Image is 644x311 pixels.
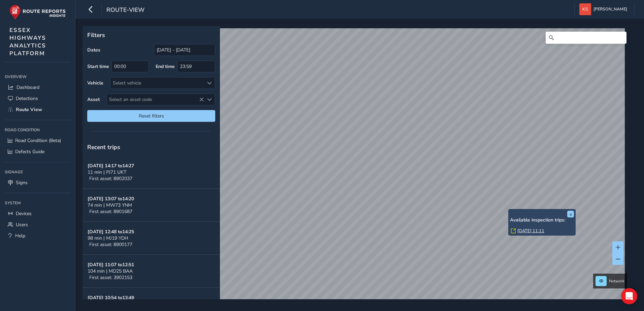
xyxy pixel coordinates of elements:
[110,77,204,89] div: Select vehicle
[88,262,134,268] strong: [DATE] 11:07 to 12:51
[579,3,630,15] button: [PERSON_NAME]
[204,94,215,105] div: Select an asset code
[89,175,132,182] span: First asset: 8902037
[16,210,32,217] span: Devices
[88,202,132,208] span: 74 min | MW73 YNM
[88,235,128,241] span: 98 min | MJ19 YDH
[87,110,215,122] button: Reset filters
[87,143,120,151] span: Recent trips
[83,189,220,222] button: [DATE] 13:07 to14:2074 min | MW73 YNMFirst asset: 8901687
[17,84,39,91] span: Dashboard
[546,32,626,44] input: Search
[5,146,70,157] a: Defects Guide
[9,26,46,57] span: ESSEX HIGHWAYS ANALYTICS PLATFORM
[87,47,100,53] label: Dates
[5,82,70,93] a: Dashboard
[16,179,28,186] span: Signs
[16,95,38,102] span: Detections
[89,241,132,248] span: First asset: 8900177
[16,106,42,113] span: Route View
[156,63,175,70] label: End time
[92,113,210,119] span: Reset filters
[15,137,61,144] span: Road Condition (Beta)
[88,196,134,202] strong: [DATE] 13:07 to 14:20
[83,156,220,189] button: [DATE] 14:17 to14:2711 min | PJ71 UKTFirst asset: 8902037
[5,219,70,230] a: Users
[87,31,215,39] p: Filters
[15,148,44,155] span: Defects Guide
[87,80,103,86] label: Vehicle
[88,163,134,169] strong: [DATE] 14:17 to 14:27
[593,3,627,15] span: [PERSON_NAME]
[5,198,70,208] div: System
[517,228,544,234] a: [DATE] 11:11
[87,63,109,70] label: Start time
[510,217,574,223] h6: Available inspection trips:
[88,268,133,274] span: 104 min | MD25 BAA
[5,135,70,146] a: Road Condition (Beta)
[621,288,637,304] div: Open Intercom Messenger
[5,104,70,115] a: Route View
[5,167,70,177] div: Signage
[15,233,25,239] span: Help
[609,278,624,284] span: Network
[87,96,100,103] label: Asset
[106,6,144,15] span: route-view
[567,211,574,217] button: x
[107,94,204,105] span: Select an asset code
[88,229,134,235] strong: [DATE] 12:48 to 14:25
[5,72,70,82] div: Overview
[5,177,70,188] a: Signs
[5,208,70,219] a: Devices
[83,222,220,255] button: [DATE] 12:48 to14:2598 min | MJ19 YDHFirst asset: 8900177
[5,125,70,135] div: Road Condition
[89,274,132,281] span: First asset: 3902153
[5,230,70,241] a: Help
[83,255,220,288] button: [DATE] 11:07 to12:51104 min | MD25 BAAFirst asset: 3902153
[89,208,132,215] span: First asset: 8901687
[16,221,28,228] span: Users
[88,169,126,175] span: 11 min | PJ71 UKT
[9,5,66,20] img: rr logo
[85,28,625,307] canvas: Map
[579,3,591,15] img: diamond-layout
[5,93,70,104] a: Detections
[88,295,134,301] strong: [DATE] 10:54 to 13:49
